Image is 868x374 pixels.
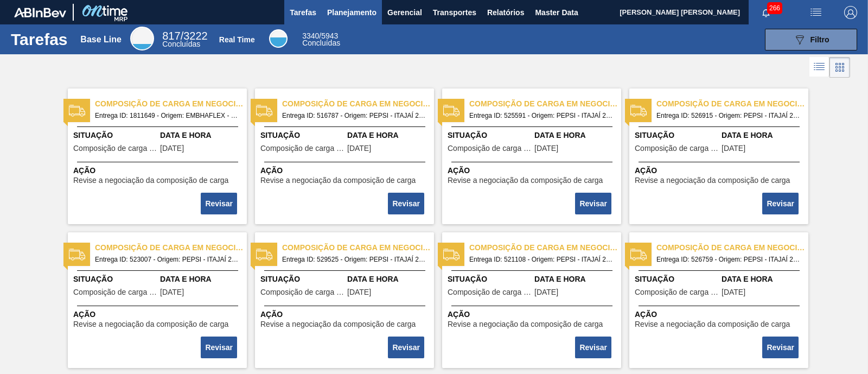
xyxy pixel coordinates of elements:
span: Revise a negociação da composição de carga [73,176,228,185]
span: / 5943 [302,31,338,40]
span: 15/07/2021, [722,288,745,296]
button: Notificações [749,5,783,20]
span: Relatórios [487,6,524,19]
span: Revise a negociação da composição de carga [260,176,416,185]
span: Ação [635,309,806,320]
button: Revisar [388,337,424,358]
img: status [69,246,85,263]
button: Revisar [575,337,611,358]
div: Completar tarefa: 29866413 [576,335,612,359]
img: status [630,103,647,119]
span: Entrega ID: 516787 - Origem: PEPSI - ITAJAÍ 2 (SC) - Destino: BR23 [282,110,425,122]
span: Situação [73,130,157,141]
span: Concluídas [162,40,200,48]
div: Completar tarefa: 29866411 [202,335,238,359]
img: userActions [809,6,822,19]
span: Data e Hora [534,274,618,285]
button: Revisar [762,193,799,214]
span: Transportes [433,6,476,19]
span: Ação [73,309,244,320]
span: Composição de carga em negociação [448,144,532,153]
span: Data e Hora [347,274,431,285]
span: Revise a negociação da composição de carga [260,320,416,328]
div: Real Time [219,35,255,44]
span: 17/07/2021, [347,288,371,296]
span: Situação [448,130,532,141]
span: 05/07/2021, [534,288,558,296]
span: Entrega ID: 529525 - Origem: PEPSI - ITAJAÍ 2 (SC) - Destino: BR12 [282,253,425,265]
span: Ação [260,309,431,320]
div: Real Time [269,29,288,48]
div: Base Line [80,35,122,45]
span: Ação [73,165,244,176]
span: Composição de carga em negociação [73,144,157,153]
span: Situação [260,130,344,141]
span: Revise a negociação da composição de carga [73,320,228,328]
span: Situação [635,274,719,285]
img: Logout [844,6,857,19]
span: Data e Hora [534,130,618,141]
img: status [256,103,272,119]
span: Composição de carga em negociação [95,98,247,110]
span: Composição de carga em negociação [282,242,434,253]
img: status [443,103,459,119]
span: 266 [767,2,782,14]
div: Completar tarefa: 29866407 [202,192,238,215]
span: Data e Hora [347,130,431,141]
span: Composição de carga em negociação [656,98,808,110]
span: 13/09/2025, [160,144,184,153]
span: Filtro [810,35,829,44]
div: Completar tarefa: 29866410 [763,192,800,215]
span: Ação [260,165,431,176]
span: Composição de carga em negociação [635,288,719,296]
span: 3340 [302,31,319,40]
button: Revisar [201,337,237,358]
span: Composição de carga em negociação [469,242,621,253]
span: Revise a negociação da composição de carga [448,320,603,328]
span: Composição de carga em negociação [635,144,719,153]
span: Situação [260,274,344,285]
span: Entrega ID: 1811649 - Origem: EMBHAFLEX - GUARULHOS (SP) - Destino: BR28 [95,110,238,122]
span: 03/07/2021, [347,144,371,153]
span: Revise a negociação da composição de carga [635,176,790,185]
span: Situação [635,130,719,141]
span: Entrega ID: 525591 - Origem: PEPSI - ITAJAÍ 2 (SC) - Destino: BR23 [469,110,612,122]
span: 817 [162,30,180,42]
span: Revise a negociação da composição de carga [635,320,790,328]
span: Composição de carga em negociação [469,98,621,110]
span: Master Data [535,6,578,19]
div: Base Line [130,27,154,50]
span: Entrega ID: 526759 - Origem: PEPSI - ITAJAÍ 2 (SC) - Destino: BR15 [656,253,800,265]
div: Completar tarefa: 29866412 [389,335,425,359]
span: Composição de carga em negociação [260,288,344,296]
span: Ação [448,165,618,176]
h1: Tarefas [11,33,68,46]
img: status [630,246,647,263]
span: Planejamento [327,6,376,19]
button: Revisar [575,193,611,214]
img: TNhmsLtSVTkK8tSr43FrP2fwEKptu5GPRR3wAAAABJRU5ErkJggg== [14,8,66,17]
span: Composição de carga em negociação [95,242,247,253]
button: Revisar [762,337,799,358]
div: Base Line [162,31,207,48]
span: Revise a negociação da composição de carga [448,176,603,185]
div: Completar tarefa: 29866414 [763,335,800,359]
span: Tarefas [290,6,316,19]
span: Data e Hora [722,274,806,285]
span: Composição de carga em negociação [73,288,157,296]
div: Completar tarefa: 29866408 [389,192,425,215]
div: Completar tarefa: 29866409 [576,192,612,215]
img: status [443,246,459,263]
img: status [256,246,272,263]
span: / 3222 [162,30,207,42]
span: Data e Hora [160,130,244,141]
span: 09/07/2021, [160,288,184,296]
span: Composição de carga em negociação [282,98,434,110]
span: Composição de carga em negociação [260,144,344,153]
span: Entrega ID: 526915 - Origem: PEPSI - ITAJAÍ 2 (SC) - Destino: BR15 [656,110,800,122]
span: Composição de carga em negociação [656,242,808,253]
div: Visão em Cards [829,57,850,78]
span: Data e Hora [160,274,244,285]
span: Situação [73,274,157,285]
button: Revisar [201,193,237,214]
